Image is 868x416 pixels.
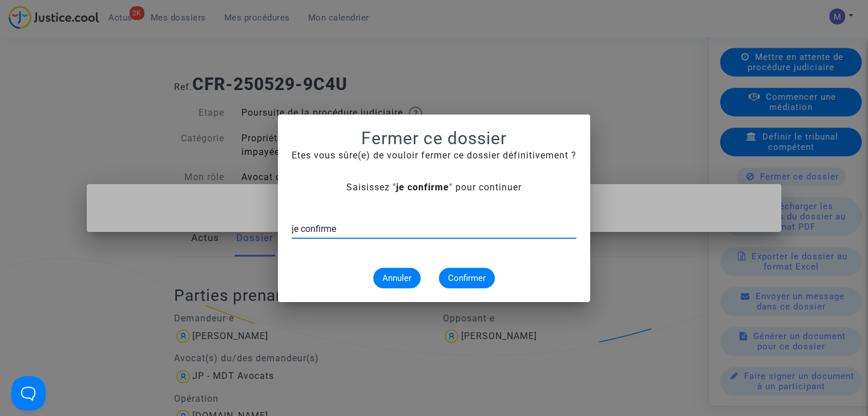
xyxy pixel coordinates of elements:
b: je confirme [396,182,449,193]
button: Confirmer [439,268,495,288]
span: Annuler [382,273,411,283]
h1: Fermer ce dossier [292,128,576,149]
button: Annuler [373,268,421,288]
span: Etes vous sûre(e) de vouloir fermer ce dossier définitivement ? [292,150,576,161]
span: Confirmer [448,273,486,283]
iframe: Help Scout Beacon - Open [11,376,46,410]
div: Saisissez " " pour continuer [292,181,576,194]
